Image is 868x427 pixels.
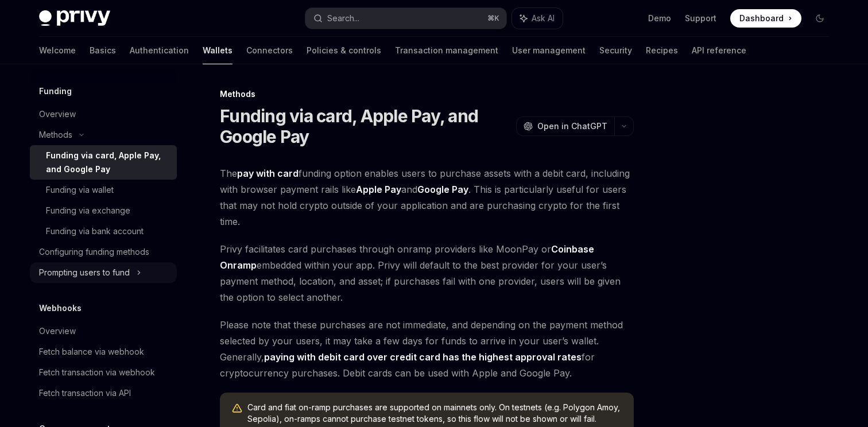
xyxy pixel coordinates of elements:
a: Fetch transaction via API [30,383,177,403]
div: Methods [39,128,72,142]
a: Welcome [39,37,76,64]
div: Funding via exchange [46,204,130,218]
strong: Apple Pay [356,184,401,195]
h5: Funding [39,84,72,98]
span: Please note that these purchases are not immediate, and depending on the payment method selected ... [220,317,634,381]
a: Funding via bank account [30,221,177,242]
button: Toggle dark mode [811,9,829,28]
a: Funding via card, Apple Pay, and Google Pay [30,145,177,180]
span: Open in ChatGPT [537,121,607,132]
div: Card and fiat on-ramp purchases are supported on mainnets only. On testnets (e.g. Polygon Amoy, S... [247,402,622,425]
div: Fetch balance via webhook [39,345,144,359]
div: Overview [39,107,76,121]
a: Connectors [246,37,293,64]
span: Privy facilitates card purchases through onramp providers like MoonPay or embedded within your ap... [220,241,634,305]
a: Basics [90,37,116,64]
a: Policies & controls [307,37,381,64]
a: User management [512,37,586,64]
a: Configuring funding methods [30,242,177,262]
button: Search...⌘K [305,8,506,29]
strong: pay with card [237,168,299,179]
div: Configuring funding methods [39,245,149,259]
a: API reference [692,37,746,64]
a: Funding via exchange [30,200,177,221]
strong: paying with debit card over credit card has the highest approval rates [264,351,582,363]
img: dark logo [39,10,110,26]
h1: Funding via card, Apple Pay, and Google Pay [220,106,511,147]
button: Ask AI [512,8,563,29]
div: Funding via wallet [46,183,114,197]
span: The funding option enables users to purchase assets with a debit card, including with browser pay... [220,165,634,230]
a: Dashboard [730,9,801,28]
div: Funding via card, Apple Pay, and Google Pay [46,149,170,176]
div: Search... [327,11,359,25]
div: Fetch transaction via webhook [39,366,155,379]
div: Overview [39,324,76,338]
svg: Warning [231,403,243,414]
div: Prompting users to fund [39,266,130,280]
button: Open in ChatGPT [516,117,614,136]
a: Funding via wallet [30,180,177,200]
a: Fetch balance via webhook [30,341,177,362]
div: Fetch transaction via API [39,386,131,400]
a: Security [599,37,632,64]
a: Recipes [646,37,678,64]
a: Wallets [203,37,232,64]
a: Demo [648,13,671,24]
a: Fetch transaction via webhook [30,362,177,383]
span: Ask AI [532,13,555,24]
h5: Webhooks [39,301,82,315]
div: Methods [220,88,634,100]
a: Overview [30,321,177,341]
a: Support [685,13,716,24]
a: Overview [30,104,177,125]
div: Funding via bank account [46,224,144,238]
strong: Google Pay [417,184,468,195]
a: Transaction management [395,37,498,64]
span: ⌘ K [487,14,499,23]
span: Dashboard [739,13,784,24]
a: Authentication [130,37,189,64]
